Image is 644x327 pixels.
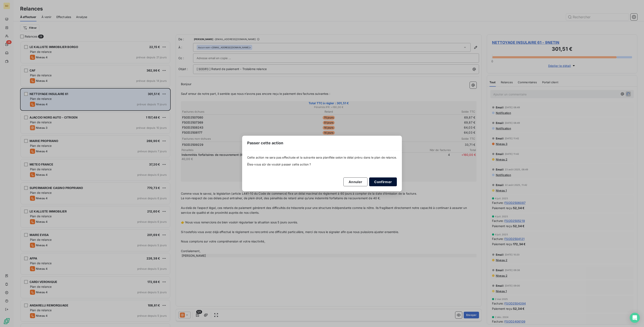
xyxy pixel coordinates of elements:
[630,313,640,323] div: Open Intercom Messenger
[247,155,397,160] span: Cette action ne sera pas effectuée et la suivante sera planifiée selon le délai prévu dans le pla...
[247,140,283,146] span: Passer cette action
[343,177,367,186] button: Annuler
[247,162,397,167] span: Êtes-vous sûr de vouloir passer cette action ?
[369,177,397,186] button: Confirmer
